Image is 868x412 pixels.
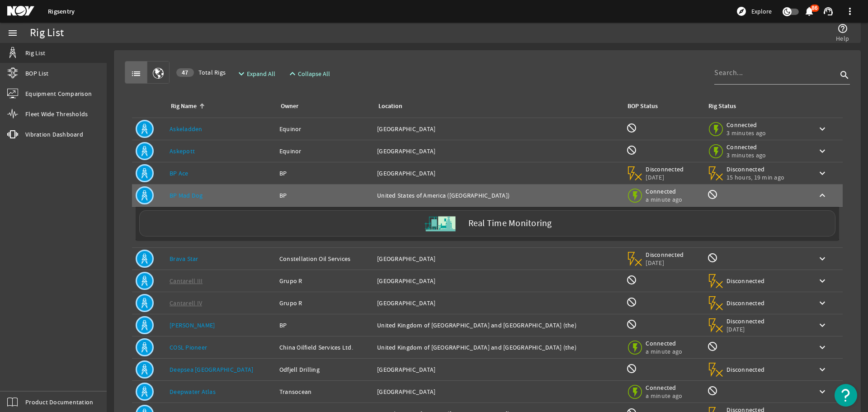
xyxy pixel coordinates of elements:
[279,276,370,285] div: Grupo R
[30,28,64,38] div: Rig List
[287,68,294,79] mat-icon: expand_less
[279,321,370,330] div: BP
[176,68,226,77] span: Total Rigs
[170,255,198,263] a: Brava Star
[732,4,775,19] button: Explore
[170,321,215,329] a: [PERSON_NAME]
[646,347,684,355] span: a minute ago
[817,320,828,331] mat-icon: keyboard_arrow_down
[726,277,765,285] span: Disconnected
[170,277,203,285] a: Cantarell III
[646,392,684,400] span: a minute ago
[279,365,370,374] div: Odfjell Drilling
[377,124,619,133] div: [GEOGRAPHIC_DATA]
[170,299,202,307] a: Cantarell IV
[726,325,765,333] span: [DATE]
[839,70,850,81] i: search
[736,6,747,17] mat-icon: explore
[171,101,197,111] div: Rig Name
[377,387,619,396] div: [GEOGRAPHIC_DATA]
[170,101,269,111] div: Rig Name
[281,101,298,111] div: Owner
[817,123,828,134] mat-icon: keyboard_arrow_down
[170,169,189,177] a: BP Ace
[170,125,203,133] a: Askeladden
[817,253,828,264] mat-icon: keyboard_arrow_down
[817,342,828,353] mat-icon: keyboard_arrow_down
[377,191,619,200] div: United States of America ([GEOGRAPHIC_DATA])
[170,365,253,374] a: Deepsea [GEOGRAPHIC_DATA]
[707,252,718,263] mat-icon: Rig Monitoring not available for this rig
[279,124,370,133] div: Equinor
[836,34,849,43] span: Help
[626,145,637,156] mat-icon: BOP Monitoring not available for this rig
[823,6,834,17] mat-icon: support_agent
[377,147,619,156] div: [GEOGRAPHIC_DATA]
[298,69,330,78] span: Collapse All
[817,190,828,201] mat-icon: keyboard_arrow_up
[377,169,619,178] div: [GEOGRAPHIC_DATA]
[232,66,279,82] button: Expand All
[726,151,766,159] span: 3 minutes ago
[377,321,619,330] div: United Kingdom of [GEOGRAPHIC_DATA] and [GEOGRAPHIC_DATA] (the)
[646,339,684,347] span: Connected
[25,89,92,98] span: Equipment Comparison
[378,101,402,111] div: Location
[726,121,766,129] span: Connected
[817,364,828,375] mat-icon: keyboard_arrow_down
[279,387,370,396] div: Transocean
[646,173,684,181] span: [DATE]
[377,101,615,111] div: Location
[817,386,828,397] mat-icon: keyboard_arrow_down
[170,191,203,199] a: BP Mad Dog
[817,146,828,156] mat-icon: keyboard_arrow_down
[751,7,772,16] span: Explore
[25,109,88,118] span: Fleet Wide Thresholds
[626,297,637,308] mat-icon: BOP Monitoring not available for this rig
[726,129,766,137] span: 3 minutes ago
[279,191,370,200] div: BP
[714,67,837,78] input: Search...
[726,365,765,374] span: Disconnected
[170,147,195,155] a: Askepott
[626,363,637,374] mat-icon: BOP Monitoring not available for this rig
[707,189,718,200] mat-icon: Rig Monitoring not available for this rig
[839,0,861,22] button: more_vert
[247,69,275,78] span: Expand All
[646,251,684,259] span: Disconnected
[377,276,619,285] div: [GEOGRAPHIC_DATA]
[726,299,765,307] span: Disconnected
[25,398,93,407] span: Product Documentation
[279,343,370,352] div: China Oilfield Services Ltd.
[817,275,828,286] mat-icon: keyboard_arrow_down
[804,7,814,16] button: 86
[131,68,142,79] mat-icon: list
[170,388,216,396] a: Deepwater Atlas
[279,101,366,111] div: Owner
[627,101,658,111] div: BOP Status
[646,195,684,204] span: a minute ago
[176,68,194,77] div: 47
[646,165,684,173] span: Disconnected
[817,298,828,308] mat-icon: keyboard_arrow_down
[468,219,552,228] label: Real Time Monitoring
[25,130,83,139] span: Vibration Dashboard
[7,28,18,38] mat-icon: menu
[646,187,684,195] span: Connected
[726,173,784,181] span: 15 hours, 19 min ago
[646,259,684,267] span: [DATE]
[377,298,619,308] div: [GEOGRAPHIC_DATA]
[283,66,334,82] button: Collapse All
[279,169,370,178] div: BP
[377,343,619,352] div: United Kingdom of [GEOGRAPHIC_DATA] and [GEOGRAPHIC_DATA] (the)
[25,48,45,57] span: Rig List
[817,168,828,179] mat-icon: keyboard_arrow_down
[707,385,718,396] mat-icon: Rig Monitoring not available for this rig
[646,384,684,392] span: Connected
[804,6,815,17] mat-icon: notifications
[626,319,637,330] mat-icon: BOP Monitoring not available for this rig
[708,101,736,111] div: Rig Status
[48,7,75,16] a: Rigsentry
[835,384,857,407] button: Open Resource Center
[377,365,619,374] div: [GEOGRAPHIC_DATA]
